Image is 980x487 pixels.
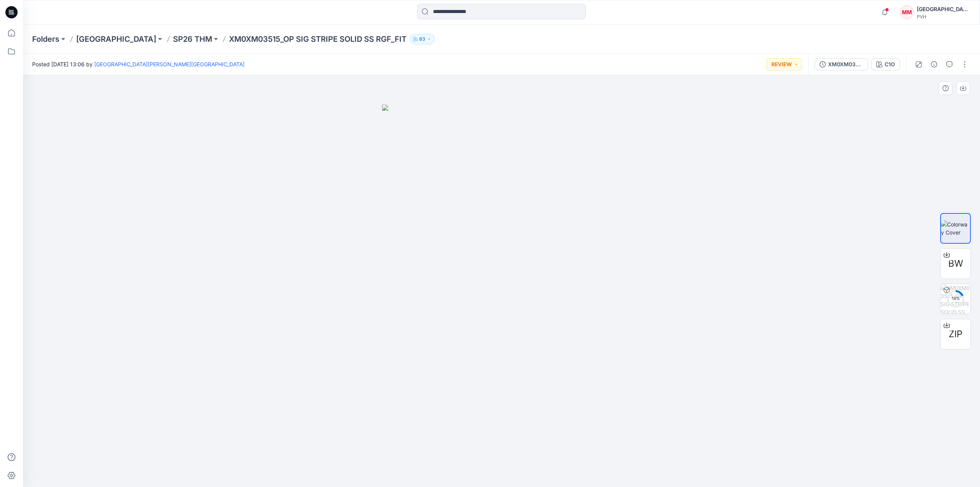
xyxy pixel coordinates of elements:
a: SP26 THM [173,34,212,44]
img: Colorway Cover [941,220,970,236]
button: Details [928,58,940,71]
a: [GEOGRAPHIC_DATA] [76,34,156,44]
span: BW [948,257,963,271]
a: [GEOGRAPHIC_DATA][PERSON_NAME][GEOGRAPHIC_DATA] [94,61,245,67]
div: XM0XM03515_OP SIG STRIPE SOLID SS RGF_FIT [828,60,863,69]
p: XM0XM03515_OP SIG STRIPE SOLID SS RGF_FIT [229,34,407,44]
span: Posted [DATE] 13:06 by [32,60,245,68]
div: C1O [885,60,895,69]
p: 83 [419,35,425,43]
button: C1O [871,58,900,71]
div: MM [900,5,914,19]
div: PVH [917,14,970,20]
a: Folders [32,34,59,44]
button: XM0XM03515_OP SIG STRIPE SOLID SS RGF_FIT [815,58,868,71]
div: 18 % [946,295,965,302]
span: ZIP [949,327,962,341]
img: XM0XM03515_OP SIG STRIPE SOLID SS RGF_FIT C1O [941,284,970,314]
div: [GEOGRAPHIC_DATA][PERSON_NAME][GEOGRAPHIC_DATA] [917,5,970,14]
button: 83 [410,34,435,44]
